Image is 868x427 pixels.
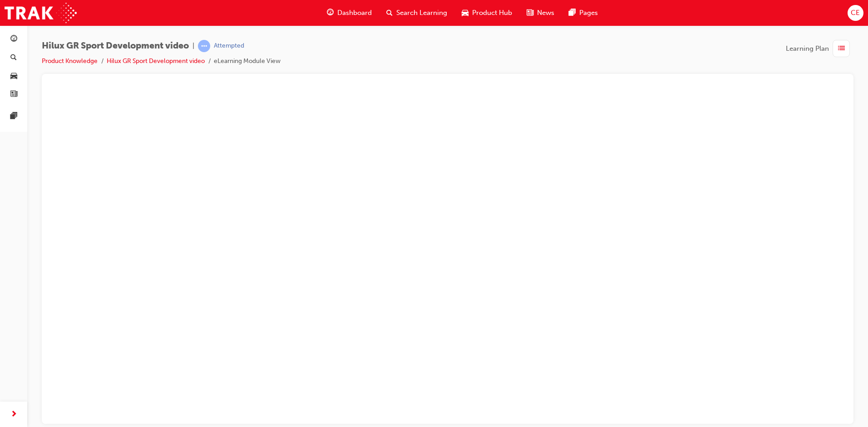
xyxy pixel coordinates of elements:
a: news-iconNews [519,4,562,22]
span: | [192,41,194,51]
button: CE [848,5,863,21]
span: Pages [579,8,598,18]
a: guage-iconDashboard [320,4,379,22]
span: Hilux GR Sport Development video [42,41,189,51]
a: Hilux GR Sport Development video [107,57,205,65]
li: eLearning Module View [214,56,281,67]
span: news-icon [10,91,17,99]
img: Trak [5,3,77,23]
span: news-icon [527,7,533,19]
span: Product Hub [472,8,512,18]
span: guage-icon [10,35,17,44]
a: car-iconProduct Hub [454,4,519,22]
span: News [537,8,554,18]
span: search-icon [10,54,17,62]
span: Search Learning [396,8,447,18]
span: next-icon [10,409,17,420]
span: pages-icon [10,112,17,121]
span: CE [851,8,860,18]
span: search-icon [386,7,393,19]
span: Dashboard [337,8,372,18]
span: list-icon [838,43,845,54]
span: Learning Plan [786,44,829,54]
a: Product Knowledge [42,57,98,65]
span: guage-icon [327,7,334,19]
span: car-icon [10,72,17,80]
div: Attempted [214,42,244,50]
a: search-iconSearch Learning [379,4,454,22]
a: pages-iconPages [562,4,605,22]
span: learningRecordVerb_ATTEMPT-icon [198,40,210,52]
span: car-icon [462,7,469,19]
span: pages-icon [569,7,576,19]
button: Learning Plan [786,40,853,57]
